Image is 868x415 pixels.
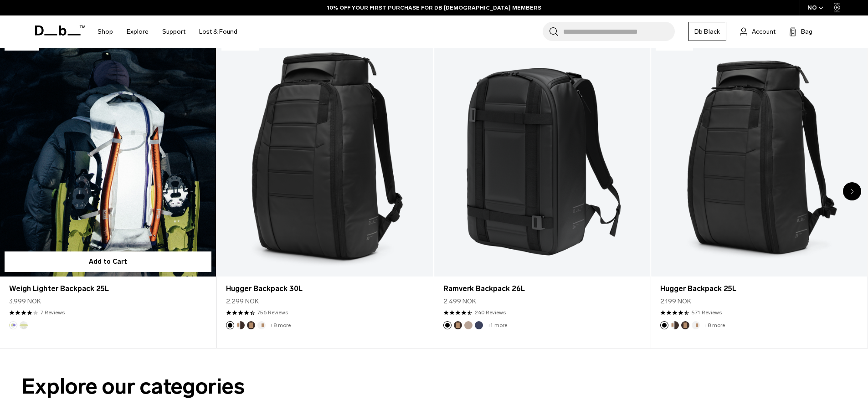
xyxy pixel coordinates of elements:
[217,36,433,277] a: Hugger Backpack 30L
[199,15,237,48] a: Lost & Found
[22,370,846,403] h2: Explore our categories
[9,297,41,306] span: 3.999 NOK
[270,322,291,328] a: +8 more
[692,308,722,317] a: 571 reviews
[327,4,541,12] a: 10% OFF YOUR FIRST PURCHASE FOR DB [DEMOGRAPHIC_DATA] MEMBERS
[660,283,858,294] a: Hugger Backpack 25L
[91,15,244,48] nav: Main Navigation
[9,283,207,294] a: Weigh Lighter Backpack 25L
[454,321,462,329] button: Espresso
[98,15,113,48] a: Shop
[488,322,507,328] a: +1 more
[226,297,259,306] span: 2.299 NOK
[651,36,867,277] a: Hugger Backpack 25L
[660,297,691,306] span: 2.199 NOK
[752,27,776,36] span: Account
[475,308,506,317] a: 240 reviews
[688,22,726,41] a: Db Black
[20,321,28,329] button: Diffusion
[226,321,234,329] button: Black Out
[843,182,861,200] div: Next slide
[681,321,689,329] button: Espresso
[434,36,651,348] div: 3 / 20
[5,251,211,272] button: Add to Cart
[704,322,725,328] a: +8 more
[127,15,149,48] a: Explore
[671,321,679,329] button: Cappuccino
[692,321,700,329] button: Oatmilk
[740,26,776,37] a: Account
[651,36,868,348] div: 4 / 20
[257,308,288,317] a: 756 reviews
[443,283,641,294] a: Ramverk Backpack 26L
[236,321,245,329] button: Cappuccino
[443,321,452,329] button: Black Out
[801,27,812,36] span: Bag
[162,15,185,48] a: Support
[217,36,434,348] div: 2 / 20
[464,321,473,329] button: Fogbow Beige
[247,321,255,329] button: Espresso
[660,321,668,329] button: Black Out
[434,36,650,277] a: Ramverk Backpack 26L
[443,297,476,306] span: 2.499 NOK
[475,321,483,329] button: Blue Hour
[41,308,65,317] a: 7 reviews
[9,321,17,329] button: Aurora
[226,283,424,294] a: Hugger Backpack 30L
[257,321,266,329] button: Oatmilk
[789,26,812,37] button: Bag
